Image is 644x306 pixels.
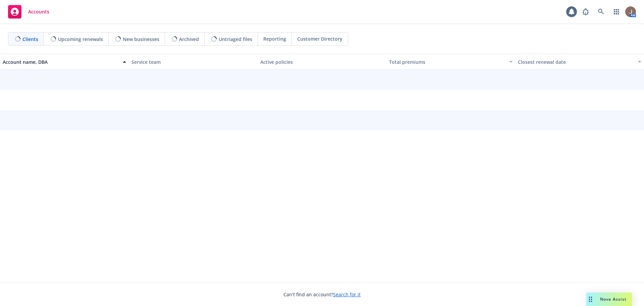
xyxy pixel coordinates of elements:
[263,35,286,42] span: Reporting
[58,36,103,43] span: Upcoming renewals
[594,5,608,18] a: Search
[219,36,252,43] span: Untriaged files
[297,35,342,42] span: Customer Directory
[386,54,515,70] button: Total premiums
[625,6,636,17] img: photo
[3,58,119,65] div: Account name, DBA
[579,5,592,18] a: Report a Bug
[123,36,159,43] span: New businesses
[518,58,634,65] div: Closest renewal date
[260,58,384,65] div: Active policies
[586,293,595,306] div: Drag to move
[22,36,38,43] span: Clients
[5,2,52,21] a: Accounts
[333,291,361,298] a: Search for it
[131,58,255,65] div: Service team
[600,296,627,302] span: Nova Assist
[283,291,361,298] span: Can't find an account?
[389,58,505,65] div: Total premiums
[586,293,632,306] button: Nova Assist
[258,54,386,70] button: Active policies
[28,9,49,14] span: Accounts
[515,54,644,70] button: Closest renewal date
[610,5,623,18] a: Switch app
[179,36,199,43] span: Archived
[129,54,258,70] button: Service team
